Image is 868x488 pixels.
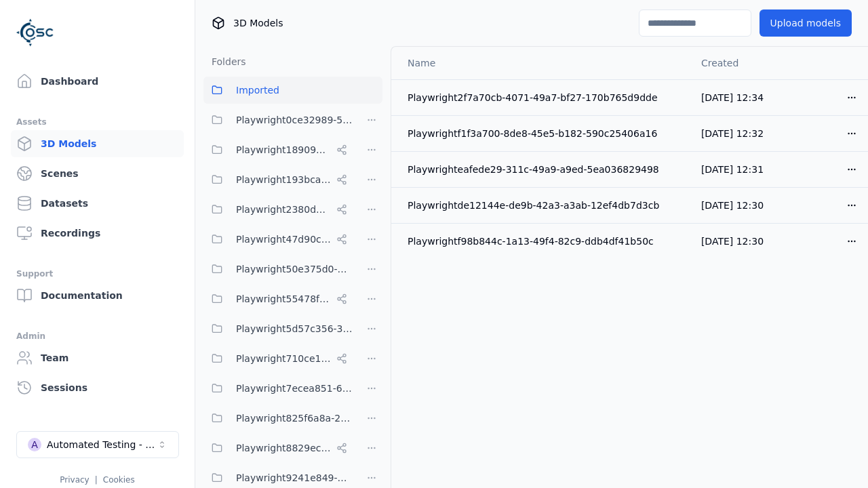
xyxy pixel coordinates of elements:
div: Automated Testing - Playwright [47,438,157,451]
span: [DATE] 12:30 [701,236,764,247]
a: Privacy [60,475,89,485]
a: Recordings [11,220,184,247]
span: Playwright193bca0e-57fa-418d-8ea9-45122e711dc7 [236,171,331,188]
a: Documentation [11,282,184,309]
th: Name [391,47,690,79]
button: Playwright47d90cf2-c635-4353-ba3b-5d4538945666 [203,226,353,253]
a: Sessions [11,374,184,401]
a: Cookies [103,475,135,485]
span: [DATE] 12:31 [701,164,764,175]
span: Playwright7ecea851-649a-419a-985e-fcff41a98b20 [236,380,353,396]
button: Playwright193bca0e-57fa-418d-8ea9-45122e711dc7 [203,166,353,193]
span: Playwright710ce123-85fd-4f8c-9759-23c3308d8830 [236,350,331,367]
span: Playwright18909032-8d07-45c5-9c81-9eec75d0b16b [236,142,331,158]
button: Playwright18909032-8d07-45c5-9c81-9eec75d0b16b [203,136,353,163]
a: Datasets [11,190,184,217]
th: Created [690,47,781,79]
button: Playwright8829ec83-5e68-4376-b984-049061a310ed [203,434,353,462]
span: Playwright5d57c356-39f7-47ed-9ab9-d0409ac6cddc [236,321,353,337]
h3: Folders [203,55,246,68]
span: Playwright9241e849-7ba1-474f-9275-02cfa81d37fc [236,470,353,486]
span: [DATE] 12:32 [701,128,764,139]
button: Playwright2380d3f5-cebf-494e-b965-66be4d67505e [203,196,353,223]
button: Playwright0ce32989-52d0-45cf-b5b9-59d5033d313a [203,106,353,134]
span: [DATE] 12:34 [701,92,764,103]
div: Playwright2f7a70cb-4071-49a7-bf27-170b765d9dde [408,91,679,104]
span: Playwright55478f86-28dc-49b8-8d1f-c7b13b14578c [236,291,331,307]
span: Imported [236,82,279,98]
span: [DATE] 12:30 [701,200,764,211]
button: Playwright825f6a8a-2a7a-425c-94f7-650318982f69 [203,405,353,432]
a: 3D Models [11,130,184,157]
button: Playwright50e375d0-6f38-48a7-96e0-b0dcfa24b72f [203,256,353,283]
span: Playwright8829ec83-5e68-4376-b984-049061a310ed [236,440,331,456]
div: Playwrightf1f3a700-8de8-45e5-b182-590c25406a16 [408,127,679,140]
button: Playwright710ce123-85fd-4f8c-9759-23c3308d8830 [203,345,353,372]
div: Assets [16,114,178,130]
a: Scenes [11,160,184,187]
div: Playwrightf98b844c-1a13-49f4-82c9-ddb4df41b50c [408,235,679,248]
button: Playwright7ecea851-649a-419a-985e-fcff41a98b20 [203,375,353,402]
span: Playwright50e375d0-6f38-48a7-96e0-b0dcfa24b72f [236,261,353,277]
span: Playwright2380d3f5-cebf-494e-b965-66be4d67505e [236,201,331,218]
div: Admin [16,328,178,344]
button: Imported [203,77,382,104]
button: Playwright55478f86-28dc-49b8-8d1f-c7b13b14578c [203,285,353,312]
button: Upload models [759,9,852,37]
span: Playwright825f6a8a-2a7a-425c-94f7-650318982f69 [236,410,353,426]
div: A [28,438,41,451]
span: | [95,475,98,485]
button: Select a workspace [16,431,179,458]
div: Playwrighteafede29-311c-49a9-a9ed-5ea036829498 [408,163,679,176]
a: Dashboard [11,68,184,95]
img: Logo [16,14,54,52]
span: 3D Models [233,16,283,30]
div: Playwrightde12144e-de9b-42a3-a3ab-12ef4db7d3cb [408,199,679,212]
span: Playwright0ce32989-52d0-45cf-b5b9-59d5033d313a [236,112,353,128]
button: Playwright5d57c356-39f7-47ed-9ab9-d0409ac6cddc [203,315,353,342]
span: Playwright47d90cf2-c635-4353-ba3b-5d4538945666 [236,231,331,247]
a: Team [11,344,184,371]
div: Support [16,266,178,282]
